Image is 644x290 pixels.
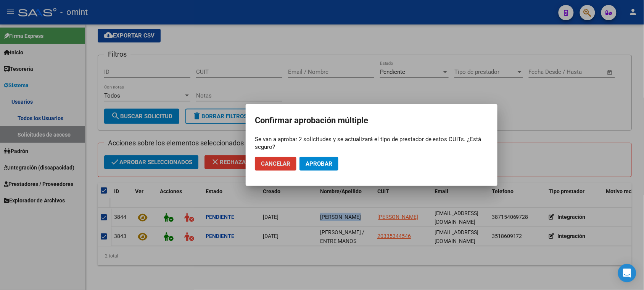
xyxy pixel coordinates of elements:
span: Cancelar [261,160,290,167]
span: Aprobar [306,160,332,167]
button: Aprobar [299,157,338,171]
div: Se van a aprobar 2 solicitudes y se actualizará el tipo de prestador de estos CUITs. ¿Está seguro? [255,135,488,151]
h2: Confirmar aprobación múltiple [255,113,488,128]
div: Open Intercom Messenger [618,264,636,282]
button: Cancelar [255,157,296,171]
